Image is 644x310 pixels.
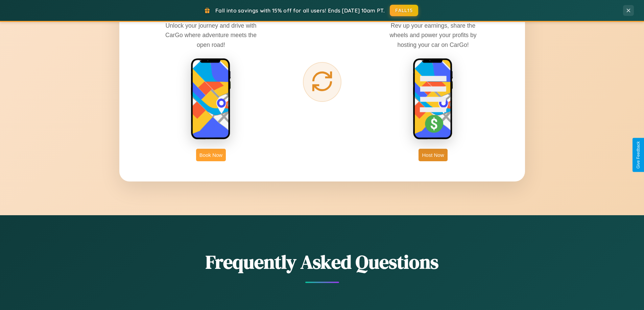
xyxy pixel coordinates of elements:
h2: Frequently Asked Questions [119,249,525,275]
img: host phone [413,58,453,140]
img: rent phone [191,58,231,140]
p: Rev up your earnings, share the wheels and power your profits by hosting your car on CarGo! [382,21,484,49]
button: Host Now [419,149,447,161]
p: Unlock your journey and drive with CarGo where adventure meets the open road! [160,21,262,49]
button: Book Now [196,149,226,161]
span: Fall into savings with 15% off for all users! Ends [DATE] 10am PT. [215,7,385,14]
div: Give Feedback [636,141,641,169]
button: FALL15 [390,5,418,16]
